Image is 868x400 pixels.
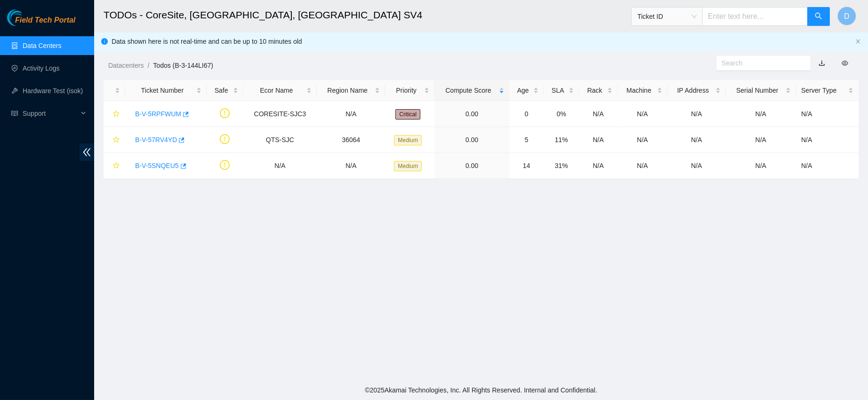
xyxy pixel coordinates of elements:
button: star [109,132,120,147]
span: eye [842,60,848,66]
td: 0.00 [434,101,509,127]
span: star [113,136,120,144]
button: close [855,39,861,45]
td: 0% [544,101,579,127]
span: exclamation-circle [220,108,230,118]
td: N/A [796,153,859,179]
td: 0 [509,101,544,127]
td: N/A [579,127,618,153]
a: B-V-5SNQEU5 [135,162,179,169]
td: N/A [317,153,385,179]
td: N/A [243,153,317,179]
a: Activity Logs [23,64,60,72]
td: N/A [667,127,726,153]
td: N/A [317,101,385,127]
a: download [819,59,825,67]
span: double-left [80,144,94,161]
span: search [815,12,822,21]
td: N/A [618,153,667,179]
td: QTS-SJC [243,127,317,153]
span: Field Tech Portal [15,16,75,25]
td: N/A [726,127,796,153]
td: N/A [667,153,726,179]
span: Support [23,104,78,123]
td: N/A [726,153,796,179]
td: N/A [618,127,667,153]
span: D [844,10,850,22]
td: CORESITE-SJC3 [243,101,317,127]
span: / [147,62,149,69]
td: 14 [509,153,544,179]
span: star [113,111,120,118]
a: Todos (B-3-144LI67) [153,62,213,69]
img: Akamai Technologies [7,9,48,26]
a: B-V-57RV4YD [135,136,177,144]
td: 5 [509,127,544,153]
td: 0.00 [434,153,509,179]
button: D [837,7,856,25]
span: read [11,110,18,117]
button: download [812,56,832,71]
span: Medium [394,161,422,171]
a: B-V-5RPFWUM [135,110,181,118]
span: star [113,162,120,170]
span: Ticket ID [637,9,697,24]
footer: © 2025 Akamai Technologies, Inc. All Rights Reserved. Internal and Confidential. [94,380,868,400]
td: N/A [726,101,796,127]
td: N/A [618,101,667,127]
td: N/A [796,101,859,127]
td: 0.00 [434,127,509,153]
button: star [109,106,120,121]
td: N/A [579,101,618,127]
td: 36064 [317,127,385,153]
td: N/A [667,101,726,127]
td: N/A [796,127,859,153]
td: 31% [544,153,579,179]
span: exclamation-circle [220,160,230,170]
td: N/A [579,153,618,179]
button: search [807,7,830,26]
span: Critical [395,109,420,120]
a: Datacenters [108,62,144,69]
td: 11% [544,127,579,153]
a: Data Centers [23,42,61,49]
input: Search [722,58,798,68]
input: Enter text here... [702,7,808,26]
a: Akamai TechnologiesField Tech Portal [7,17,75,29]
a: Hardware Test (isok) [23,87,83,95]
span: Medium [394,135,422,145]
button: star [109,158,120,173]
span: exclamation-circle [220,134,230,144]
